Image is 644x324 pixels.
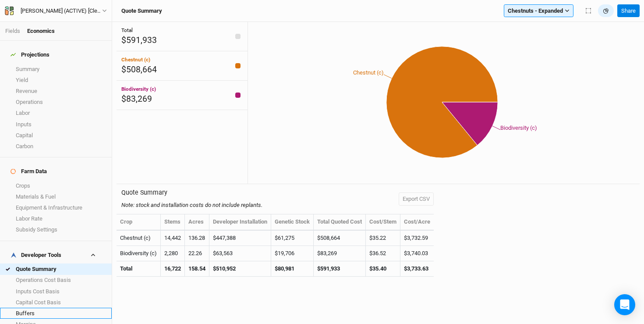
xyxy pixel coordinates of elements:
[508,7,563,15] span: Chestnuts - Expanded
[121,27,133,33] span: Total
[117,261,161,277] td: Total
[5,28,20,34] a: Fields
[185,261,209,277] td: 158.54
[161,214,185,230] th: Stems
[185,214,209,230] th: Acres
[121,94,152,104] span: $83,269
[161,246,185,261] td: 2,280
[27,27,55,35] div: Economics
[400,261,434,277] td: $3,733.63
[117,246,161,261] td: Biodiversity (c)
[209,246,271,261] td: $63,563
[121,189,262,196] h3: Quote Summary
[11,252,61,259] div: Developer Tools
[314,246,366,261] td: $83,269
[185,231,209,246] td: 136.28
[271,214,314,230] th: Genetic Stock
[185,246,209,261] td: 22.26
[5,246,106,264] h4: Developer Tools
[271,261,314,277] td: $80,981
[121,57,150,63] span: Chestnut (c)
[271,246,314,261] td: $19,706
[117,231,161,246] td: Chestnut (c)
[500,125,537,131] tspan: Biodiversity (c)
[271,231,314,246] td: $61,275
[366,231,400,246] td: $35.22
[209,261,271,277] td: $510,952
[400,246,434,261] td: $3,740.03
[121,7,162,14] h3: Quote Summary
[314,261,366,277] td: $591,933
[21,7,102,15] div: Warehime (ACTIVE) [Cleaned up OpEx]
[400,214,434,230] th: Cost/Acre
[314,214,366,230] th: Total Quoted Cost
[209,231,271,246] td: $447,388
[617,4,640,18] button: Share
[121,201,262,209] div: Note: stock and installation costs do not include replants.
[400,231,434,246] td: $3,732.59
[21,7,102,15] div: [PERSON_NAME] (ACTIVE) [Cleaned up OpEx]
[314,231,366,246] td: $508,664
[117,214,161,230] th: Crop
[121,35,157,45] span: $591,933
[121,64,157,75] span: $508,664
[11,51,50,58] div: Projections
[11,168,47,175] div: Farm Data
[504,4,573,18] button: Chestnuts - Expanded
[614,294,635,315] div: Open Intercom Messenger
[353,69,383,76] tspan: Chestnut (c)
[399,192,434,206] button: Export CSV
[4,6,107,16] button: [PERSON_NAME] (ACTIVE) [Cleaned up OpEx]
[161,231,185,246] td: 14,442
[121,86,156,92] span: Biodiversity (c)
[366,214,400,230] th: Cost/Stem
[366,246,400,261] td: $36.52
[209,214,271,230] th: Developer Installation
[366,261,400,277] td: $35.40
[161,261,185,277] td: 16,722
